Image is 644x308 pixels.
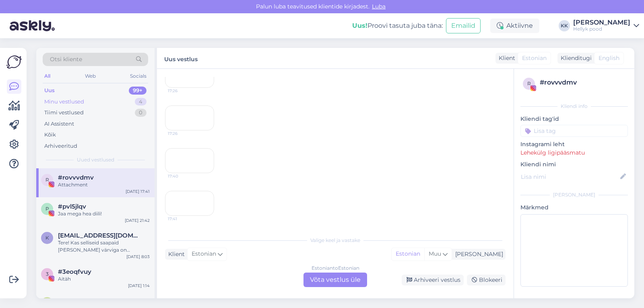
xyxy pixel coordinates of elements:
[392,248,424,260] div: Estonian
[369,3,388,10] span: Luba
[557,54,592,62] div: Klienditugi
[135,98,147,106] div: 4
[46,271,49,277] span: 3
[540,78,625,87] div: # rovvvdmv
[303,273,367,287] div: Võta vestlus üle
[429,250,441,257] span: Muu
[573,19,630,26] div: [PERSON_NAME]
[43,71,52,81] div: All
[58,297,91,304] span: #z1wsszpv
[45,235,49,241] span: k
[192,250,216,258] span: Estonian
[44,120,74,128] div: AI Assistent
[520,191,628,198] div: [PERSON_NAME]
[128,283,150,289] div: [DATE] 1:14
[58,268,91,275] span: #3eoqfvuy
[44,87,55,95] div: Uus
[6,54,22,70] img: Askly Logo
[520,160,628,169] p: Kliendi nimi
[58,203,86,210] span: #pvl5jlqv
[521,172,619,181] input: Lisa nimi
[44,142,77,150] div: Arhiveeritud
[165,250,185,258] div: Klient
[520,115,628,123] p: Kliendi tag'id
[573,26,630,32] div: Hellyk pood
[573,19,639,32] a: [PERSON_NAME]Hellyk pood
[58,174,94,181] span: #rovvvdmv
[164,53,198,64] label: Uus vestlus
[446,18,481,33] button: Emailid
[83,71,97,81] div: Web
[44,131,56,139] div: Kõik
[168,130,198,136] span: 17:26
[44,98,84,106] div: Minu vestlused
[45,206,49,212] span: p
[58,275,150,283] div: Aitäh
[402,275,464,285] div: Arhiveeri vestlus
[50,55,82,64] span: Otsi kliente
[58,239,150,254] div: Tere! Kas selliseid saapaid [PERSON_NAME] värviga on tulemas?
[520,103,628,110] div: Kliendi info
[125,217,150,223] div: [DATE] 21:42
[165,237,506,244] div: Valige keel ja vastake
[522,54,547,62] span: Estonian
[467,275,506,285] div: Blokeeri
[44,109,84,117] div: Tiimi vestlused
[352,22,367,29] b: Uus!
[126,254,150,260] div: [DATE] 8:03
[135,109,147,117] div: 0
[490,19,539,33] div: Aktiivne
[520,125,628,137] input: Lisa tag
[520,140,628,149] p: Instagrami leht
[58,232,142,239] span: kristi_randla@hotmail.com
[168,88,198,94] span: 17:26
[312,265,359,272] div: Estonian to Estonian
[495,54,515,62] div: Klient
[559,20,570,31] div: KK
[58,210,150,217] div: Jaa mega hea diili!
[452,250,503,258] div: [PERSON_NAME]
[45,177,49,183] span: r
[168,216,198,222] span: 17:41
[520,203,628,212] p: Märkmed
[128,71,148,81] div: Socials
[77,156,114,163] span: Uued vestlused
[527,81,531,87] span: r
[126,188,150,194] div: [DATE] 17:41
[520,149,628,157] p: Lehekülg ligipääsmatu
[599,54,619,62] span: English
[58,181,150,188] div: Attachment
[352,21,443,31] div: Proovi tasuta juba täna:
[129,87,147,95] div: 99+
[168,173,198,179] span: 17:40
